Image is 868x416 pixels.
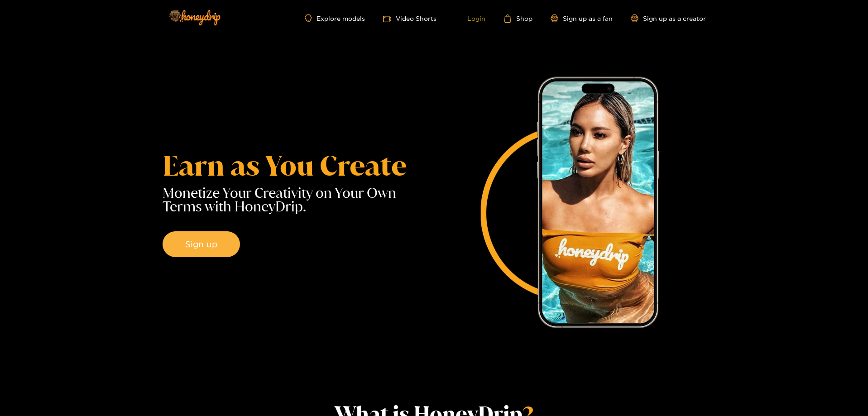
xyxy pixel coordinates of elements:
img: Hero Feature Image [434,69,706,340]
a: Sign up as a fan [551,14,613,22]
p: Monetize Your Creativity on Your Own Terms with HoneyDrip. [163,186,434,213]
button: Sign up [163,231,240,258]
a: Video Shorts [383,14,436,23]
a: Sign up as a creator [631,14,706,22]
a: Shop [504,14,532,23]
span: video-camera [383,15,396,23]
a: Login [455,14,485,23]
a: Explore models [305,14,364,22]
h1: Earn as You Create [163,152,434,179]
